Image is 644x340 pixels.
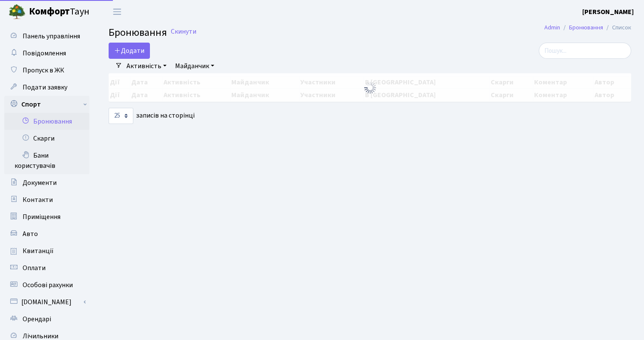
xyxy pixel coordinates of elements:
a: Подати заявку [4,79,89,96]
span: Оплати [23,263,46,273]
li: Список [603,23,631,32]
span: Авто [23,229,38,239]
a: Повідомлення [4,45,89,62]
a: Admin [544,23,560,32]
select: записів на сторінці [109,108,133,124]
span: Пропуск в ЖК [23,66,64,75]
a: Активність [123,59,170,73]
nav: breadcrumb [532,19,644,37]
a: Оплати [4,259,89,277]
img: logo.png [9,3,26,20]
span: Бронювання [109,25,167,40]
a: Особові рахунки [4,277,89,294]
b: [PERSON_NAME] [582,7,634,17]
a: Скинути [171,28,196,36]
a: Бронювання [569,23,603,32]
img: Обробка... [363,81,377,95]
button: Додати [109,43,150,59]
a: Бронювання [4,113,89,130]
span: Особові рахунки [23,280,73,290]
span: Повідомлення [23,49,66,58]
a: Панель управління [4,28,89,45]
span: Контакти [23,195,53,205]
span: Панель управління [23,32,80,41]
b: Комфорт [29,5,70,18]
button: Переключити навігацію [106,5,128,19]
a: Орендарі [4,311,89,328]
a: Спорт [4,96,89,113]
span: Приміщення [23,212,60,222]
a: Приміщення [4,208,89,225]
span: Документи [23,178,57,187]
input: Пошук... [539,43,631,59]
span: Орендарі [23,314,51,324]
label: записів на сторінці [109,108,195,124]
span: Таун [29,5,89,19]
a: Скарги [4,130,89,147]
a: Авто [4,225,89,242]
a: Квитанції [4,242,89,259]
a: Контакти [4,191,89,208]
a: [PERSON_NAME] [582,7,634,17]
a: Бани користувачів [4,147,89,174]
a: Документи [4,174,89,191]
a: [DOMAIN_NAME] [4,294,89,311]
a: Майданчик [172,59,218,73]
a: Пропуск в ЖК [4,62,89,79]
span: Квитанції [23,246,54,256]
span: Подати заявку [23,83,67,92]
